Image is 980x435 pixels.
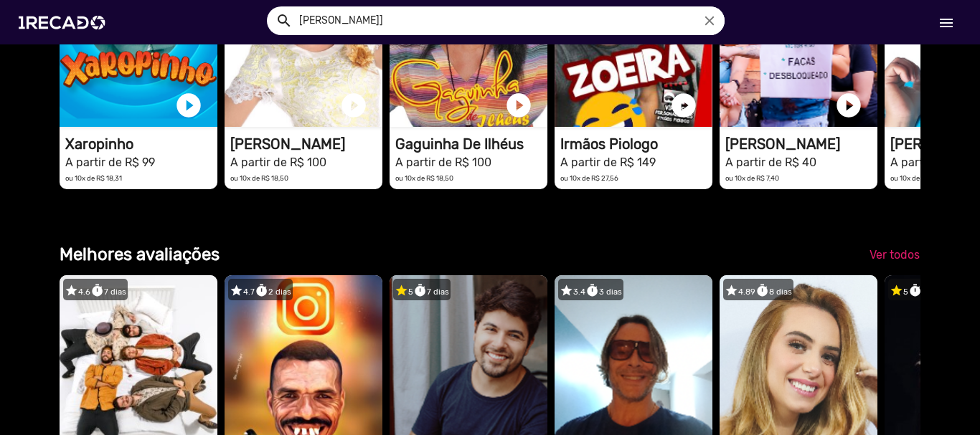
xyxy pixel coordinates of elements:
[890,174,943,182] small: ou 10x de R$ 7,21
[834,91,863,120] a: play_circle_filled
[560,174,618,182] small: ou 10x de R$ 27,56
[230,174,288,182] small: ou 10x de R$ 18,50
[702,13,717,29] i: close
[938,14,955,32] mat-icon: Início
[65,135,217,153] h1: Xaropinho
[60,244,220,264] b: Melhores avaliações
[395,174,453,182] small: ou 10x de R$ 18,50
[174,91,203,120] a: play_circle_filled
[65,156,155,169] small: A partir de R$ 99
[395,135,547,153] h1: Gaguinha De Ilhéus
[65,174,122,182] small: ou 10x de R$ 18,31
[504,91,533,120] a: play_circle_filled
[288,6,725,35] input: Pesquisar...
[395,156,491,169] small: A partir de R$ 100
[725,156,816,169] small: A partir de R$ 40
[560,135,712,153] h1: Irmãos Piologo
[270,7,296,32] button: Example home icon
[870,248,920,262] span: Ver todos
[339,91,368,120] a: play_circle_filled
[725,174,779,182] small: ou 10x de R$ 7,40
[275,12,293,29] mat-icon: Example home icon
[560,156,656,169] small: A partir de R$ 149
[230,156,326,169] small: A partir de R$ 100
[230,135,382,153] h1: [PERSON_NAME]
[669,91,698,120] a: play_circle_filled
[725,135,877,153] h1: [PERSON_NAME]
